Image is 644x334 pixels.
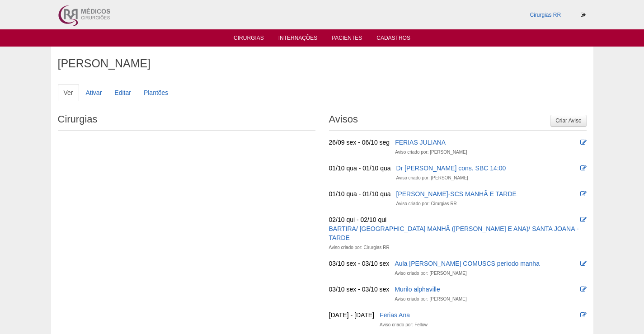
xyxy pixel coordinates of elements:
div: 02/10 qui - 02/10 qui [329,215,387,224]
a: Aula [PERSON_NAME] COMUSCS período manha [395,260,540,267]
a: Murilo alphaville [395,286,440,293]
div: Aviso criado por: [PERSON_NAME] [395,295,466,304]
a: Criar Aviso [550,115,586,127]
i: Editar [580,312,587,318]
div: 03/10 sex - 03/10 sex [329,285,390,294]
a: Cirurgias [234,35,264,44]
i: Editar [580,216,587,223]
i: Editar [580,165,587,171]
a: Ver [58,84,79,101]
div: Aviso criado por: [PERSON_NAME] [395,148,467,157]
a: Ferias Ana [380,311,410,319]
div: Aviso criado por: Cirurgias RR [396,199,457,208]
div: [DATE] - [DATE] [329,310,375,320]
a: Pacientes [332,35,362,44]
i: Editar [580,286,587,292]
a: Cirurgias RR [530,12,561,18]
h2: Avisos [329,110,587,131]
a: Dr [PERSON_NAME] cons. SBC 14:00 [396,165,506,172]
a: Internações [278,35,318,44]
div: Aviso criado por: Cirurgias RR [329,243,390,252]
div: 01/10 qua - 01/10 qua [329,164,391,173]
i: Sair [581,12,586,18]
a: Cadastros [376,35,410,44]
div: Aviso criado por: [PERSON_NAME] [395,269,466,278]
a: Plantões [138,84,174,101]
h1: [PERSON_NAME] [58,58,587,69]
i: Editar [580,191,587,197]
i: Editar [580,260,587,267]
i: Editar [580,139,587,146]
a: [PERSON_NAME]-SCS MANHÃ E TARDE [396,190,517,198]
a: Ativar [80,84,108,101]
a: FERIAS JULIANA [395,139,446,146]
div: 26/09 sex - 06/10 seg [329,138,390,147]
div: Aviso criado por: Fellow [380,320,428,329]
div: Aviso criado por: [PERSON_NAME] [396,174,468,183]
div: 01/10 qua - 01/10 qua [329,189,391,198]
div: 03/10 sex - 03/10 sex [329,259,390,268]
h2: Cirurgias [58,110,315,131]
a: Editar [108,84,137,101]
a: BARTIRA/ [GEOGRAPHIC_DATA] MANHÃ ([PERSON_NAME] E ANA)/ SANTA JOANA -TARDE [329,225,579,241]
